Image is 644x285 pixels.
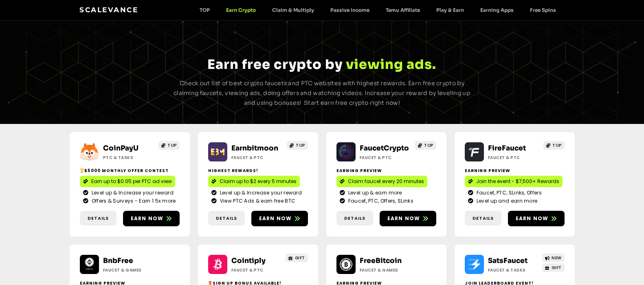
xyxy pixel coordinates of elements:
[488,256,528,265] a: SatsFaucet
[552,255,562,261] span: NEW
[473,215,494,222] span: Details
[543,141,565,150] a: TOP
[287,141,308,150] a: TOP
[415,141,436,150] a: TOP
[231,144,278,152] a: Earnbitmoon
[488,267,539,273] h2: Faucet & Tasks
[208,211,245,226] a: Details
[231,256,266,265] a: Cointiply
[475,189,542,197] span: Faucet, PTC, SLinks, Offers
[171,79,474,108] p: Check out list of best crypto faucets and PTC websites with highest rewards. Earn free crypto by ...
[167,142,177,148] span: TOP
[91,178,172,185] span: Earn up to $0.05 per PTC ad view
[508,211,565,226] a: Earn now
[79,6,138,14] a: Scalevance
[542,254,565,262] a: NEW
[348,178,424,185] span: Claim faucet every 20 minutes
[552,265,562,271] span: GIFT
[296,142,305,148] span: TOP
[360,267,411,273] h2: Faucet & Games
[218,197,295,205] span: View PTC Ads & earn free BTC
[123,211,180,226] a: Earn now
[475,197,538,205] span: Level up and earn more
[103,267,154,273] h2: Faucet & Games
[336,211,373,226] a: Details
[90,197,176,205] span: Offers & Surveys - Earn 1.5x more
[360,256,402,265] a: FreeBitcoin
[552,142,562,148] span: TOP
[103,144,138,152] a: CoinPayU
[208,281,212,285] img: 🎁
[88,215,109,222] span: Details
[516,215,549,222] span: Earn now
[191,7,218,13] a: TOP
[218,7,264,13] a: Earn Crypto
[220,178,297,185] span: Claim up to $2 every 5 minutes
[218,189,302,197] span: Level up & Increase your reward
[522,7,564,13] a: Free Spins
[131,215,164,222] span: Earn now
[103,256,133,265] a: BnbFree
[344,215,365,222] span: Details
[465,176,563,187] a: Join the event - $7,500+ Rewards
[488,155,539,161] h2: Faucet & PTC
[207,56,343,73] span: Earn free crypto by
[380,211,436,226] a: Earn now
[251,211,308,226] a: Earn now
[488,144,526,152] a: FireFaucet
[191,7,564,13] nav: Menu
[378,7,428,13] a: Temu Affiliate
[346,189,402,197] span: Level up & earn more
[346,197,413,205] span: Faucet, PTC, Offers, SLinks
[322,7,378,13] a: Passive Income
[336,176,427,187] a: Claim faucet every 20 minutes
[80,168,180,174] h2: $5000 Monthly Offer contest
[158,141,180,150] a: TOP
[295,255,305,261] span: GIFT
[103,155,154,161] h2: ptc & Tasks
[472,7,522,13] a: Earning Apps
[465,211,501,226] a: Details
[259,215,292,222] span: Earn now
[360,144,409,152] a: FaucetCrypto
[476,178,559,185] span: Join the event - $7,500+ Rewards
[208,168,308,174] h2: Highest Rewards!
[231,267,282,273] h2: Faucet & PTC
[465,168,565,174] h2: Earning Preview
[264,7,322,13] a: Claim & Multiply
[80,211,116,226] a: Details
[80,168,84,172] img: 🏆
[90,189,174,197] span: Level up & Increase your reward
[428,7,472,13] a: Play & Earn
[424,142,433,148] span: TOP
[231,155,282,161] h2: Faucet & PTC
[216,215,237,222] span: Details
[80,176,175,187] a: Earn up to $0.05 per PTC ad view
[542,263,565,272] a: GIFT
[208,176,300,187] a: Claim up to $2 every 5 minutes
[336,168,436,174] h2: Earning Preview
[360,155,411,161] h2: Faucet & PTC
[387,215,420,222] span: Earn now
[286,254,308,262] a: GIFT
